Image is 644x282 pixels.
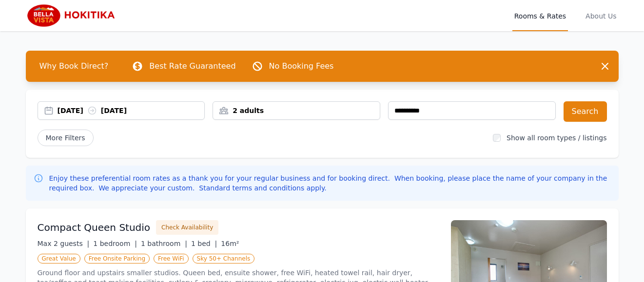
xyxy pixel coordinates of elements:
span: 1 bathroom | [141,240,187,247]
p: Best Rate Guaranteed [149,60,235,72]
span: Sky 50+ Channels [193,254,255,263]
h3: Compact Queen Studio [38,221,151,234]
button: Search [564,101,607,122]
p: Enjoy these preferential room rates as a thank you for your regular business and for booking dire... [49,173,611,193]
span: Great Value [38,254,80,263]
span: 1 bed | [191,240,217,247]
p: No Booking Fees [269,60,334,72]
span: 16m² [221,240,239,247]
button: Check Availability [156,220,218,235]
label: Show all room types / listings [507,134,606,142]
span: 1 bedroom | [93,240,137,247]
img: Bella Vista Hokitika [26,4,119,27]
div: 2 adults [213,106,380,115]
div: [DATE] [DATE] [58,106,205,115]
span: Free Onsite Parking [84,254,150,263]
span: More Filters [38,130,94,146]
span: Free WiFi [154,254,189,263]
span: Max 2 guests | [38,240,90,247]
span: Why Book Direct? [32,56,117,76]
